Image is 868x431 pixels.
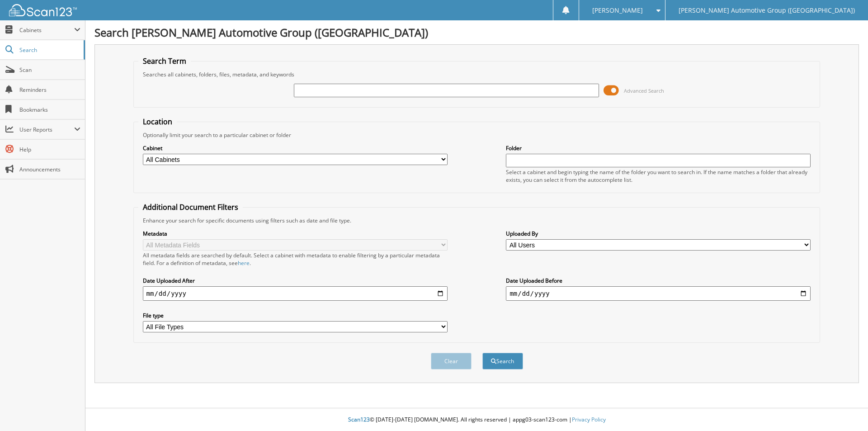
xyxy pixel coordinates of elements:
[482,353,523,369] button: Search
[431,353,472,369] button: Clear
[19,86,80,94] span: Reminders
[572,416,606,423] a: Privacy Policy
[143,286,448,301] input: start
[138,117,177,127] legend: Location
[506,286,811,301] input: end
[143,277,448,284] label: Date Uploaded After
[19,106,80,114] span: Bookmarks
[506,230,811,237] label: Uploaded By
[679,8,855,13] span: [PERSON_NAME] Automotive Group ([GEOGRAPHIC_DATA])
[143,144,448,152] label: Cabinet
[138,56,191,66] legend: Search Term
[506,277,811,284] label: Date Uploaded Before
[85,409,868,431] div: © [DATE]-[DATE] [DOMAIN_NAME]. All rights reserved | appg03-scan123-com |
[238,259,250,267] a: here
[138,131,816,139] div: Optionally limit your search to a particular cabinet or folder
[506,144,811,152] label: Folder
[19,126,74,133] span: User Reports
[19,66,80,74] span: Scan
[138,217,816,224] div: Enhance your search for specific documents using filters such as date and file type.
[348,416,370,423] span: Scan123
[19,26,74,34] span: Cabinets
[506,168,811,184] div: Select a cabinet and begin typing the name of the folder you want to search in. If the name match...
[19,146,80,153] span: Help
[138,71,816,78] div: Searches all cabinets, folders, files, metadata, and keywords
[138,202,243,212] legend: Additional Document Filters
[19,46,79,54] span: Search
[624,87,664,94] span: Advanced Search
[592,8,643,13] span: [PERSON_NAME]
[143,312,448,319] label: File type
[94,25,859,40] h1: Search [PERSON_NAME] Automotive Group ([GEOGRAPHIC_DATA])
[143,251,448,267] div: All metadata fields are searched by default. Select a cabinet with metadata to enable filtering b...
[19,166,80,173] span: Announcements
[143,230,448,237] label: Metadata
[9,4,77,16] img: scan123-logo-white.svg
